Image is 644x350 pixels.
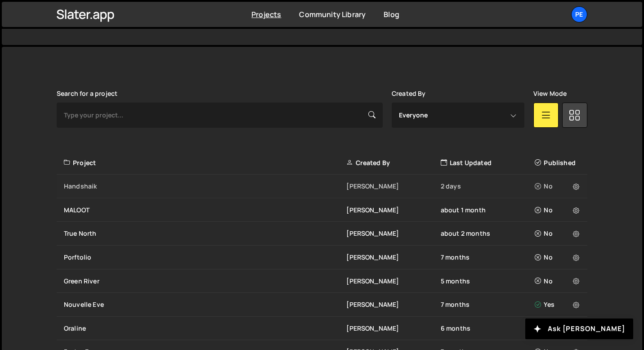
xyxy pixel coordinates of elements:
div: Porftolio [64,253,346,262]
a: True North [PERSON_NAME] about 2 months No [57,222,587,246]
div: [PERSON_NAME] [346,229,440,238]
div: Green River [64,277,346,286]
div: about 1 month [441,206,535,215]
a: Green River [PERSON_NAME] 5 months No [57,269,587,293]
div: [PERSON_NAME] [346,324,440,333]
a: Handshaik [PERSON_NAME] 2 days No [57,175,587,198]
div: 6 months [441,324,535,333]
label: Search for a project [57,90,117,97]
div: No [535,182,582,191]
label: View Mode [533,90,567,97]
div: Nouvelle Eve [64,300,346,309]
a: Projects [251,9,281,19]
div: Project [64,158,346,167]
div: [PERSON_NAME] [346,300,440,309]
div: Oraline [64,324,346,333]
a: Blog [384,9,399,19]
a: Community Library [299,9,366,19]
button: Ask [PERSON_NAME] [525,319,633,339]
div: Last Updated [441,158,535,167]
div: [PERSON_NAME] [346,277,440,286]
div: Yes [535,300,582,309]
div: True North [64,229,346,238]
div: Handshaik [64,182,346,191]
div: No [535,277,582,286]
div: Created By [346,158,440,167]
div: Published [535,158,582,167]
label: Created By [392,90,426,97]
a: MALOOT [PERSON_NAME] about 1 month No [57,198,587,222]
div: 7 months [441,300,535,309]
div: No [535,206,582,215]
div: No [535,229,582,238]
input: Type your project... [57,103,383,128]
div: 5 months [441,277,535,286]
a: Oraline [PERSON_NAME] 6 months Yes [57,317,587,341]
div: MALOOT [64,206,346,215]
div: No [535,253,582,262]
div: [PERSON_NAME] [346,206,440,215]
div: about 2 months [441,229,535,238]
a: Porftolio [PERSON_NAME] 7 months No [57,246,587,269]
div: 2 days [441,182,535,191]
div: 7 months [441,253,535,262]
div: [PERSON_NAME] [346,182,440,191]
a: Pe [571,6,587,22]
div: [PERSON_NAME] [346,253,440,262]
a: Nouvelle Eve [PERSON_NAME] 7 months Yes [57,293,587,317]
